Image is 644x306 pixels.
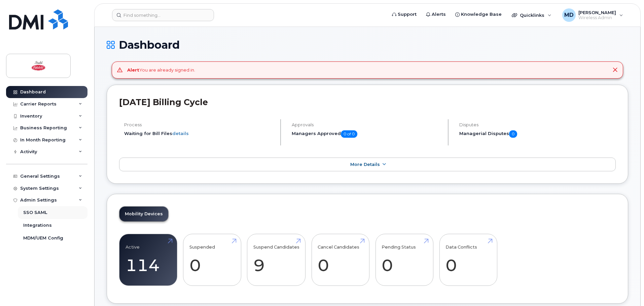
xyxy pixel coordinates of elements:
span: 0 of 0 [341,130,357,138]
a: details [172,131,189,136]
span: 0 [509,130,517,138]
h1: Dashboard [107,39,628,51]
h5: Managerial Disputes [459,130,616,138]
h4: Disputes [459,122,616,127]
h2: [DATE] Billing Cycle [119,97,616,107]
div: You are already signed in. [127,67,195,73]
h4: Approvals [292,122,442,127]
a: Cancel Candidates 0 [318,238,363,282]
strong: Alert [127,67,139,73]
h5: Managers Approved [292,130,442,138]
a: Mobility Devices [119,207,168,221]
li: Waiting for Bill Files [124,130,275,137]
h4: Process [124,122,275,127]
a: Pending Status 0 [382,238,427,282]
span: More Details [350,162,380,167]
a: Data Conflicts 0 [445,238,491,282]
a: Suspend Candidates 9 [253,238,299,282]
a: Suspended 0 [189,238,235,282]
a: Active 114 [126,238,171,282]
